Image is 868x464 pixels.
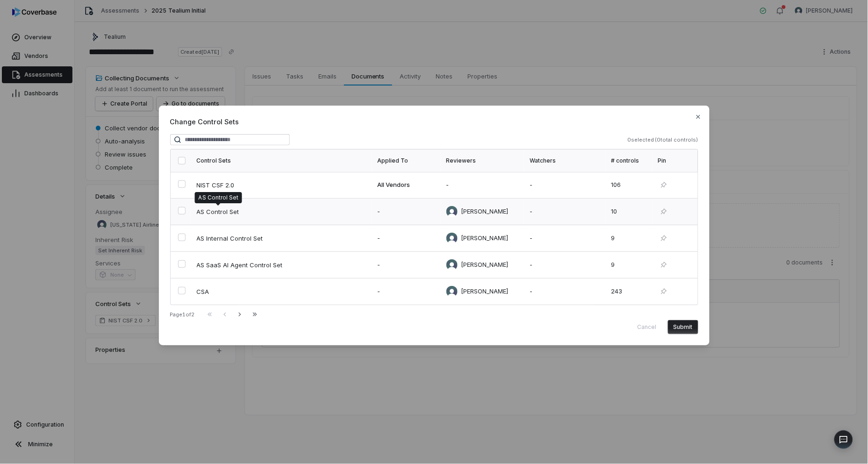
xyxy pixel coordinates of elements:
span: [PERSON_NAME] [461,260,509,270]
span: - [378,207,380,215]
span: [PERSON_NAME] [461,234,509,243]
div: Control Sets [197,157,366,164]
img: Raquel Wilson avatar [446,259,458,271]
img: Raquel Wilson avatar [446,286,458,297]
span: AS Internal Control Set [197,234,263,243]
span: Change Control Sets [170,117,698,127]
span: - [530,287,532,295]
div: Pin [658,157,690,164]
div: AS Control Set [199,194,238,201]
span: - [530,234,532,242]
td: 9 [606,252,653,278]
span: AS Control Set [197,207,239,216]
span: - [446,181,449,188]
span: - [378,287,380,295]
span: All Vendors [378,181,410,188]
span: AS SaaS AI Agent Control Set [197,261,283,269]
img: Raquel Wilson avatar [446,233,458,244]
span: - [378,261,380,268]
div: Page 1 of 2 [170,311,195,318]
td: 9 [606,225,653,252]
span: - [530,207,532,215]
img: Raquel Wilson avatar [446,206,458,217]
span: ( 0 total controls) [655,136,698,143]
div: Watchers [530,157,600,164]
span: [PERSON_NAME] [461,287,509,296]
button: Submit [668,320,698,334]
span: - [530,261,532,268]
span: CSA [197,287,209,296]
div: Reviewers [446,157,518,164]
td: 10 [606,199,653,225]
span: NIST CSF 2.0 [197,181,235,189]
span: - [530,181,532,188]
div: # controls [611,157,647,164]
td: 243 [606,278,653,305]
td: 106 [606,172,653,199]
span: 0 selected [628,136,654,143]
div: Applied To [378,157,435,164]
span: [PERSON_NAME] [461,207,509,216]
span: - [378,234,380,242]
